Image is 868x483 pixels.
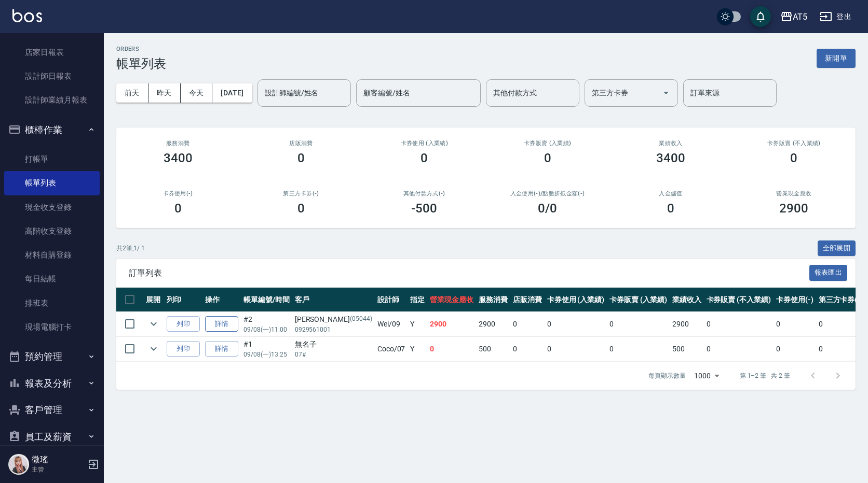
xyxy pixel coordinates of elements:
h3: 帳單列表 [116,56,166,71]
th: 第三方卡券(-) [816,288,866,312]
a: 詳情 [205,316,238,332]
button: 列印 [167,341,200,357]
h3: 3400 [656,151,685,165]
h5: 微瑤 [32,454,85,465]
a: 帳單列表 [4,171,100,195]
td: Y [408,312,427,336]
h3: 0 /0 [538,201,557,216]
th: 卡券販賣 (入業績) [607,288,670,312]
td: 0 [774,312,816,336]
button: 今天 [181,83,213,103]
button: 報表匯出 [809,265,848,281]
button: expand row [146,341,161,357]
h3: 0 [297,151,305,165]
td: 2900 [476,312,510,336]
p: 第 1–2 筆 共 2 筆 [740,371,790,380]
a: 店家日報表 [4,40,100,64]
h3: 0 [297,201,305,216]
button: 客戶管理 [4,396,100,423]
td: #1 [241,337,292,361]
div: 1000 [690,362,723,390]
td: 2900 [427,312,476,336]
button: 列印 [167,316,200,332]
td: Y [408,337,427,361]
h3: 3400 [164,151,193,165]
th: 卡券使用(-) [774,288,816,312]
h3: 0 [421,151,428,165]
th: 展開 [143,288,164,312]
img: Person [8,454,29,475]
h2: 卡券販賣 (入業績) [498,140,596,147]
td: 500 [670,337,704,361]
td: 0 [510,312,545,336]
button: 全部展開 [818,240,856,257]
h2: 卡券使用 (入業績) [375,140,473,147]
td: 0 [545,337,607,361]
button: 報表及分析 [4,370,100,397]
h3: 0 [544,151,551,165]
p: (05044) [350,314,372,325]
button: 登出 [816,7,856,26]
p: 09/08 (一) 13:25 [243,350,290,359]
td: 0 [816,312,866,336]
a: 設計師業績月報表 [4,88,100,112]
div: AT5 [793,10,807,23]
td: 0 [704,312,774,336]
th: 服務消費 [476,288,510,312]
th: 客戶 [292,288,375,312]
th: 列印 [164,288,202,312]
td: #2 [241,312,292,336]
button: 昨天 [148,83,181,103]
button: expand row [146,316,161,332]
a: 打帳單 [4,147,100,171]
a: 每日結帳 [4,267,100,291]
p: 07# [295,350,372,359]
div: 無名子 [295,339,372,350]
p: 0929561001 [295,325,372,334]
td: 0 [704,337,774,361]
h2: 入金使用(-) /點數折抵金額(-) [498,190,596,197]
a: 設計師日報表 [4,64,100,88]
button: Open [658,84,674,101]
h3: -500 [411,201,437,216]
h2: 其他付款方式(-) [375,190,473,197]
td: 500 [476,337,510,361]
a: 現場電腦打卡 [4,315,100,339]
td: 0 [816,337,866,361]
a: 排班表 [4,291,100,315]
a: 詳情 [205,341,238,357]
th: 店販消費 [510,288,545,312]
img: Logo [12,9,42,22]
h2: 卡券使用(-) [129,190,227,197]
p: 09/08 (一) 11:00 [243,325,290,334]
td: 0 [510,337,545,361]
div: [PERSON_NAME] [295,314,372,325]
td: Wei /09 [375,312,408,336]
th: 設計師 [375,288,408,312]
h3: 服務消費 [129,140,227,147]
h2: 業績收入 [621,140,720,147]
button: save [750,6,771,27]
td: Coco /07 [375,337,408,361]
button: 預約管理 [4,343,100,370]
h2: 第三方卡券(-) [252,190,350,197]
th: 卡券使用 (入業績) [545,288,607,312]
p: 每頁顯示數量 [648,371,686,380]
button: 前天 [116,83,148,103]
h2: 營業現金應收 [745,190,843,197]
th: 操作 [202,288,241,312]
h2: 卡券販賣 (不入業績) [745,140,843,147]
th: 業績收入 [670,288,704,312]
th: 帳單編號/時間 [241,288,292,312]
a: 報表匯出 [809,267,848,277]
button: AT5 [776,6,811,27]
th: 營業現金應收 [427,288,476,312]
td: 0 [774,337,816,361]
span: 訂單列表 [129,268,809,278]
td: 0 [607,337,670,361]
p: 共 2 筆, 1 / 1 [116,244,145,253]
p: 主管 [32,465,85,474]
button: 員工及薪資 [4,423,100,450]
a: 材料自購登錄 [4,243,100,267]
button: 櫃檯作業 [4,117,100,144]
